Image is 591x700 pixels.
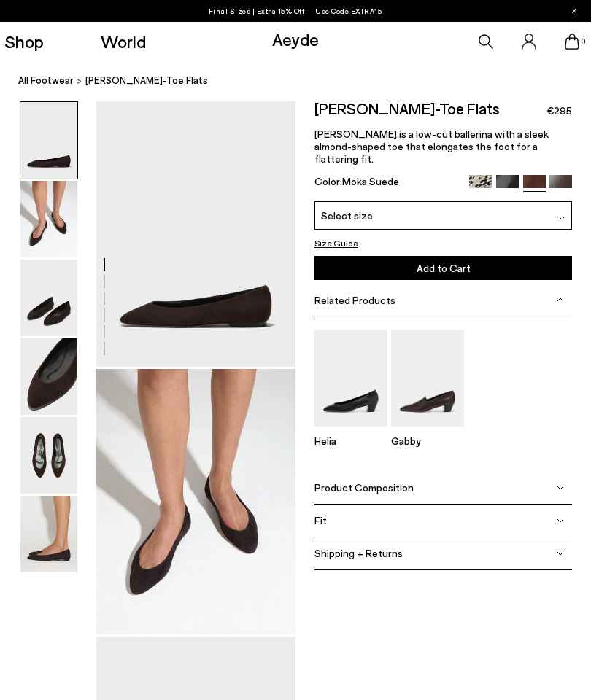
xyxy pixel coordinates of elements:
span: [PERSON_NAME]-Toe Flats [85,73,208,88]
span: €295 [546,104,572,118]
img: Helia Low-Cut Pumps [314,330,387,427]
img: Ellie Suede Almond-Toe Flats - Image 5 [20,417,77,494]
span: Related Products [314,294,395,306]
span: Add to Cart [417,262,471,274]
a: Shop [4,33,44,50]
p: Final Sizes | Extra 15% Off [209,4,383,18]
nav: breadcrumb [18,61,591,101]
img: svg%3E [557,484,564,491]
a: World [101,33,146,50]
img: Ellie Suede Almond-Toe Flats - Image 2 [20,181,77,257]
p: [PERSON_NAME] is a low-cut ballerina with a sleek almond-shaped toe that elongates the foot for a... [314,128,572,165]
button: Add to Cart [314,256,572,280]
a: Helia Low-Cut Pumps Helia [314,416,387,447]
span: Navigate to /collections/ss25-final-sizes [315,7,382,15]
img: svg%3E [557,517,564,524]
span: Shipping + Returns [314,548,403,560]
img: svg%3E [557,550,564,557]
button: Size Guide [314,236,358,250]
span: 0 [579,38,587,46]
img: Ellie Suede Almond-Toe Flats - Image 4 [20,338,77,415]
span: Product Composition [314,482,414,494]
p: Helia [314,435,387,447]
img: svg%3E [557,296,564,303]
span: Fit [314,515,327,527]
span: Select size [321,208,373,223]
img: Ellie Suede Almond-Toe Flats - Image 1 [20,102,77,179]
img: svg%3E [558,215,565,222]
h2: [PERSON_NAME]-Toe Flats [314,101,500,116]
p: Gabby [391,435,464,447]
div: Color: [314,175,461,192]
a: 0 [565,34,579,50]
a: Gabby Almond-Toe Loafers Gabby [391,416,464,447]
a: Aeyde [272,28,319,50]
img: Gabby Almond-Toe Loafers [391,330,464,427]
img: Ellie Suede Almond-Toe Flats - Image 3 [20,260,77,336]
span: Moka Suede [342,175,399,187]
a: All Footwear [18,73,74,88]
img: Ellie Suede Almond-Toe Flats - Image 6 [20,496,77,572]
